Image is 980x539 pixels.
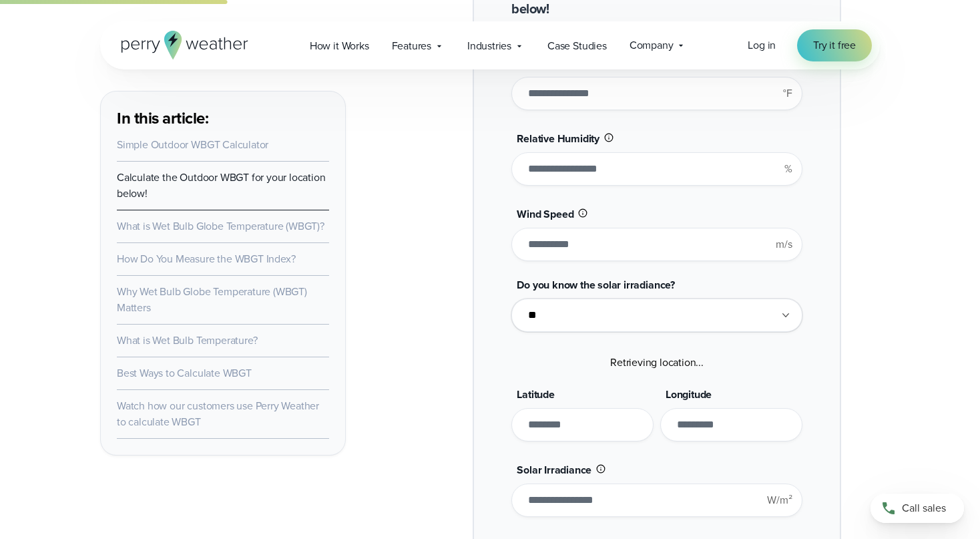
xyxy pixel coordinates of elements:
a: How it Works [298,32,381,59]
span: Solar Irradiance [517,462,591,478]
span: Industries [467,38,511,54]
a: Log in [748,37,776,53]
span: How it Works [310,38,369,54]
a: How Do You Measure the WBGT Index? [117,251,295,266]
span: Log in [748,37,776,53]
span: Wind Speed [517,206,573,222]
h3: In this article: [117,108,329,129]
a: Call sales [871,494,964,523]
span: Features [392,38,431,54]
span: Relative Humidity [517,131,599,146]
a: Try it free [797,29,872,61]
span: Latitude [517,387,554,402]
a: Why Wet Bulb Globe Temperature (WBGT) Matters [117,284,307,315]
span: Do you know the solar irradiance? [517,277,675,293]
a: Simple Outdoor WBGT Calculator [117,137,268,152]
span: Try it free [813,37,856,53]
a: Case Studies [536,32,618,59]
a: Best Ways to Calculate WBGT [117,365,252,381]
a: What is Wet Bulb Globe Temperature (WBGT)? [117,218,324,234]
span: Call sales [902,500,946,516]
span: Company [630,37,674,53]
a: Watch how our customers use Perry Weather to calculate WBGT [117,398,319,429]
span: Longitude [666,387,712,402]
span: Retrieving location... [610,355,704,370]
a: What is Wet Bulb Temperature? [117,333,257,348]
a: Calculate the Outdoor WBGT for your location below! [117,170,325,201]
span: Case Studies [547,38,607,54]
